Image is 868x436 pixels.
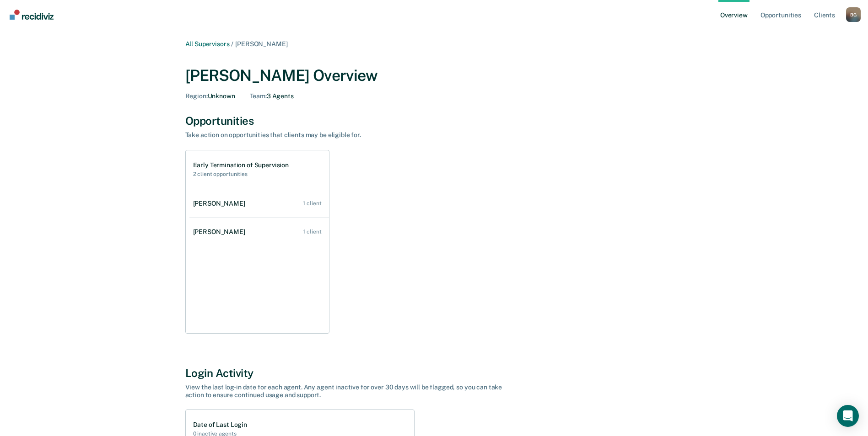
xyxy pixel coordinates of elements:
div: [PERSON_NAME] [193,200,249,207]
h1: Date of Last Login [193,421,247,429]
a: [PERSON_NAME] 1 client [189,219,329,245]
div: B G [846,7,861,22]
span: / [229,40,235,48]
a: [PERSON_NAME] 1 client [189,191,329,217]
div: Take action on opportunities that clients may be eligible for. [185,131,506,139]
div: 3 Agents [250,92,294,100]
img: Recidiviz [10,10,54,20]
div: Open Intercom Messenger [837,405,859,427]
div: Opportunities [185,114,683,128]
button: Profile dropdown button [846,7,861,22]
div: Unknown [185,92,235,100]
div: 1 client [303,200,321,207]
div: [PERSON_NAME] [193,228,249,236]
h2: 2 client opportunities [193,171,289,177]
span: [PERSON_NAME] [235,40,287,48]
div: [PERSON_NAME] Overview [185,66,683,85]
div: 1 client [303,229,321,235]
a: All Supervisors [185,40,230,48]
span: Region : [185,92,208,100]
div: View the last log-in date for each agent. Any agent inactive for over 30 days will be flagged, so... [185,383,506,399]
h1: Early Termination of Supervision [193,161,289,169]
div: Login Activity [185,367,683,380]
span: Team : [250,92,267,100]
